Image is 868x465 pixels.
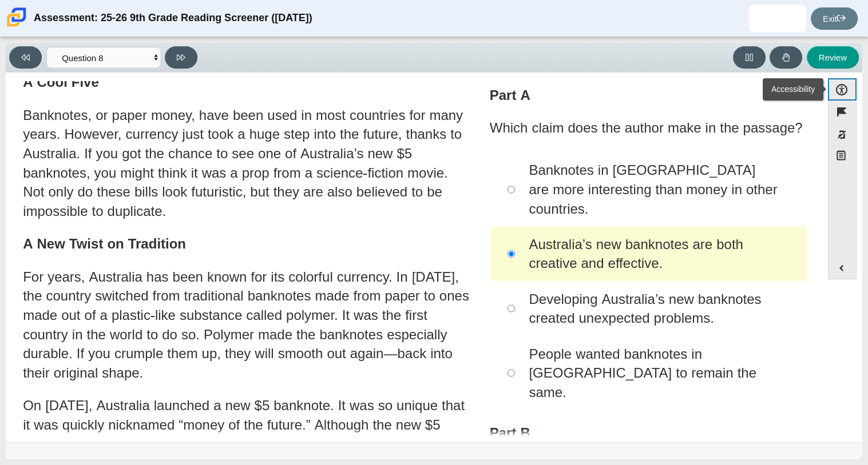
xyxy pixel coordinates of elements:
[5,5,29,29] img: Carmen School of Science & Technology
[807,46,859,69] button: Review
[829,257,856,279] button: Expand menu. Displays the button labels.
[763,78,823,101] div: Accessibility
[11,78,817,438] div: Assessment items
[23,73,99,91] b: A Cool Five
[828,78,857,101] button: Open Accessibility Menu
[23,106,469,221] p: Banknotes, or paper money, have been used in most countries for many years. However, currency jus...
[5,21,29,31] a: Carmen School of Science & Technology
[529,290,798,328] div: Developing Australia’s new banknotes created unexpected problems.
[529,235,798,273] div: Australia’s new banknotes are both creative and effective.
[490,86,530,104] b: Part A
[768,9,787,27] img: amaria.beauchamp.OjEXYz
[828,123,857,146] button: Toggle response masking
[529,161,798,218] div: Banknotes in [GEOGRAPHIC_DATA] are more interesting than money in other countries.
[828,146,857,169] button: Notepad
[490,118,808,138] p: Which claim does the author make in the passage?
[770,46,802,69] button: Raise Your Hand
[23,234,186,252] b: A New Twist on Tradition
[34,5,312,32] div: Assessment: 25-26 9th Grade Reading Screener ([DATE])
[811,7,858,30] a: Exit
[23,267,469,383] p: For years, Australia has been known for its colorful currency. In [DATE], the country switched fr...
[828,101,857,123] button: Flag item
[529,344,798,402] div: People wanted banknotes in [GEOGRAPHIC_DATA] to remain the same.
[490,423,530,442] b: Part B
